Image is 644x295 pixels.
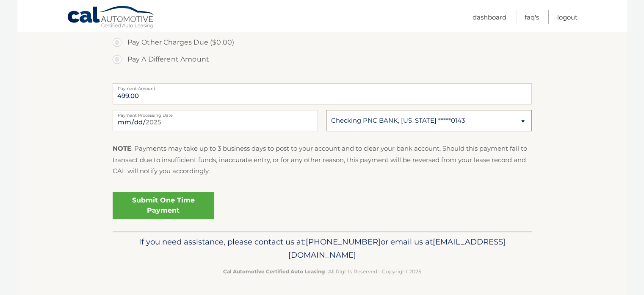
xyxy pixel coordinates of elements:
a: Submit One Time Payment [113,192,214,219]
a: FAQ's [525,10,539,24]
input: Payment Amount [113,83,532,104]
label: Payment Amount [113,83,532,90]
a: Dashboard [473,10,506,24]
a: Logout [557,10,578,24]
input: Payment Date [113,110,318,131]
p: - All Rights Reserved - Copyright 2025 [118,267,526,276]
label: Pay A Different Amount [113,51,532,68]
label: Payment Processing Date [113,110,318,117]
p: : Payments may take up to 3 business days to post to your account and to clear your bank account.... [113,143,532,177]
label: Pay Other Charges Due ($0.00) [113,34,532,51]
a: Cal Automotive [67,6,156,30]
strong: NOTE [113,144,131,152]
p: If you need assistance, please contact us at: or email us at [118,235,526,262]
span: [PHONE_NUMBER] [306,237,381,247]
strong: Cal Automotive Certified Auto Leasing [223,268,325,275]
